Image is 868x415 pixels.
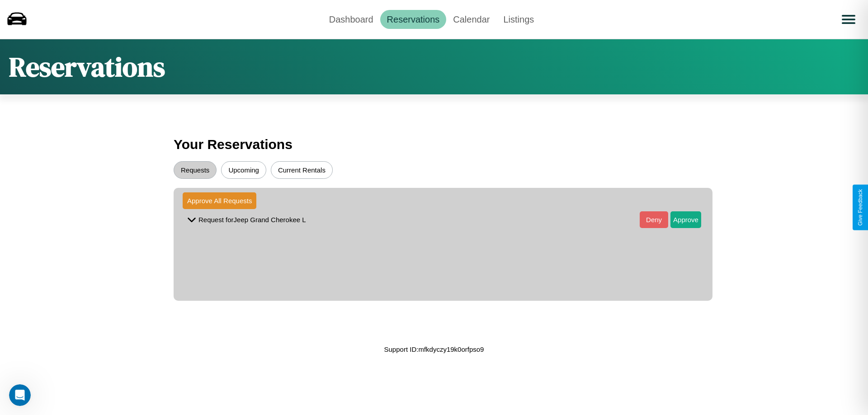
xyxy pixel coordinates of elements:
a: Listings [496,10,541,29]
iframe: Intercom live chat [9,384,31,406]
a: Calendar [446,10,496,29]
a: Reservations [380,10,447,29]
button: Deny [640,211,668,228]
a: Dashboard [322,10,380,29]
button: Approve [670,211,701,228]
div: Give Feedback [857,189,863,226]
button: Current Rentals [271,161,333,179]
button: Upcoming [221,161,266,179]
button: Approve All Requests [183,192,256,209]
h3: Your Reservations [174,132,694,157]
button: Requests [174,161,217,179]
h1: Reservations [9,48,165,85]
button: Open menu [836,7,861,32]
p: Support ID: mfkdyczy19k0orfpso9 [384,343,484,355]
p: Request for Jeep Grand Cherokee L [198,214,306,226]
